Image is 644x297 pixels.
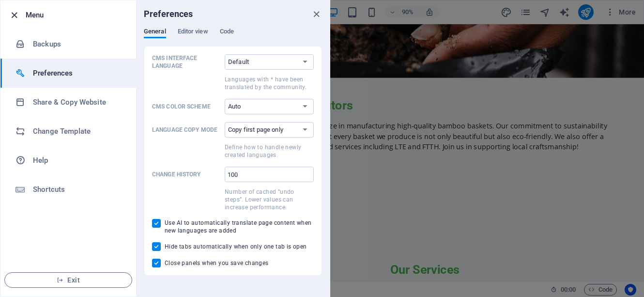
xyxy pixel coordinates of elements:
[33,67,123,79] h6: Preferences
[144,28,322,46] div: Preferences
[225,76,314,91] p: Languages with * have been translated by the community.
[310,8,322,20] button: close
[152,103,221,110] p: CMS Color Scheme
[26,9,128,21] h6: Menu
[225,188,314,211] p: Number of cached “undo steps”. Lower values can increase performance.
[225,54,314,70] select: CMS Interface LanguageLanguages with * have been translated by the community.
[152,171,221,178] p: Change history
[165,243,307,250] span: Hide tabs automatically when only one tab is open
[225,167,314,182] input: Change historyNumber of cached “undo steps”. Lower values can increase performance.
[144,26,166,39] span: General
[225,122,314,138] select: Language Copy ModeDefine how to handle newly created languages.
[33,125,123,137] h6: Change Template
[165,259,269,267] span: Close panels when you save changes
[0,146,136,175] a: Help
[33,184,123,195] h6: Shortcuts
[4,272,132,288] button: Exit
[33,38,123,50] h6: Backups
[225,143,314,159] p: Define how to handle newly created languages.
[13,276,124,284] span: Exit
[144,8,193,20] h6: Preferences
[178,26,208,39] span: Editor view
[33,155,123,166] h6: Help
[225,99,314,114] select: CMS Color Scheme
[33,96,123,108] h6: Share & Copy Website
[220,26,234,39] span: Code
[152,54,221,70] p: CMS Interface Language
[152,126,221,134] p: Language Copy Mode
[165,219,314,234] span: Use AI to automatically translate page content when new languages are added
